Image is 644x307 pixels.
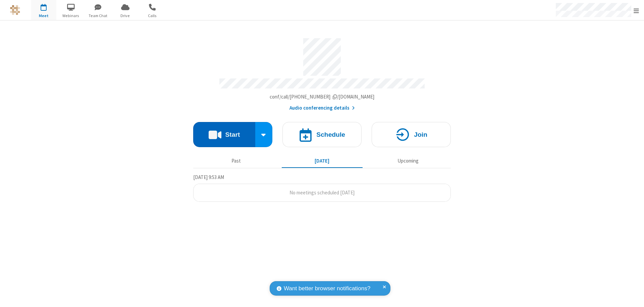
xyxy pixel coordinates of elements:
[270,93,375,101] button: Copy my meeting room linkCopy my meeting room link
[225,131,240,138] h4: Start
[193,122,255,147] button: Start
[10,5,20,15] img: QA Selenium DO NOT DELETE OR CHANGE
[113,13,138,19] span: Drive
[372,122,451,147] button: Join
[282,155,363,167] button: [DATE]
[282,122,362,147] button: Schedule
[196,155,277,167] button: Past
[193,33,451,112] section: Account details
[255,122,273,147] div: Start conference options
[627,290,639,302] iframe: Chat
[31,13,56,19] span: Meet
[140,13,165,19] span: Calls
[193,174,224,180] span: [DATE] 9:53 AM
[289,189,355,196] span: No meetings scheduled [DATE]
[284,284,370,293] span: Want better browser notifications?
[368,155,448,167] button: Upcoming
[58,13,84,19] span: Webinars
[316,131,345,138] h4: Schedule
[270,94,375,100] span: Copy my meeting room link
[289,104,355,112] button: Audio conferencing details
[193,173,451,202] section: Today's Meetings
[86,13,111,19] span: Team Chat
[414,131,427,138] h4: Join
